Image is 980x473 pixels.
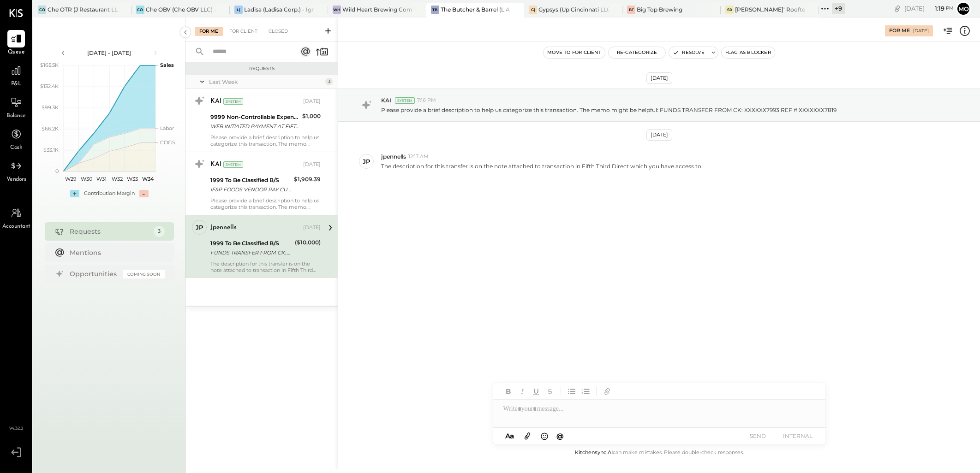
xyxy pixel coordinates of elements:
button: Resolve [669,47,708,58]
div: SR [725,6,734,14]
div: For Client [225,27,262,36]
div: TB [431,6,439,14]
div: [DATE] [303,161,321,168]
div: copy link [893,4,902,13]
button: Mo [956,1,971,16]
div: CO [136,6,144,14]
text: W30 [80,176,92,182]
div: Che OTR (J Restaurant LLC) - Ignite [48,6,118,13]
span: Cash [10,144,22,152]
div: + [70,190,79,197]
button: Italic [516,385,528,397]
a: Queue [0,30,32,57]
button: Move to for client [544,47,605,58]
text: W32 [111,176,122,182]
div: $1,909.39 [294,175,321,184]
button: Ordered List [580,385,592,397]
div: Mentions [70,248,160,257]
span: @ [556,432,564,440]
span: 12:17 AM [408,153,429,160]
div: jpennells [210,223,237,232]
text: W33 [127,176,138,182]
div: 1999 To Be Classified B/S [210,176,291,185]
span: KAI [381,96,391,104]
text: Labor [160,125,174,131]
div: 9999 Non-Controllable Expenses:Other Income and Expenses:To Be Classified P&L [210,112,299,122]
button: Bold [502,385,514,397]
div: ($10,000) [295,238,321,247]
button: SEND [740,430,777,442]
div: 3 [154,226,165,237]
div: IF&P FOODS VENDOR PAY CUST BBCIN THE BUTCHER & BARREL 070725 [210,185,291,194]
div: Please provide a brief description to help us categorize this transaction. The memo might be help... [210,134,321,147]
a: Accountant [0,204,32,231]
a: Balance [0,94,32,120]
button: Flag as Blocker [722,47,775,58]
text: Sales [160,62,174,68]
div: [DATE] [646,129,672,141]
div: Requests [70,227,149,236]
div: Closed [264,27,293,36]
div: [PERSON_NAME]' Rooftop - Ignite [735,6,805,13]
button: Aa [502,431,517,441]
span: Accountant [2,223,30,231]
text: $33.1K [43,147,59,153]
a: Cash [0,125,32,152]
div: FUNDS TRANSFER FROM CK: XXXXXX7993 REF # XXXXXXX7819 [210,248,292,257]
div: BT [627,6,635,14]
div: System [223,161,243,168]
div: Ladisa (Ladisa Corp.) - Ignite [244,6,314,13]
div: Contribution Margin [84,190,135,197]
div: Big Top Brewing [637,6,682,13]
button: Strikethrough [544,385,556,397]
span: Queue [8,48,25,57]
div: + 9 [832,3,845,14]
div: Gypsys (Up Cincinnati LLC) - Ignite [538,6,609,13]
div: System [223,98,243,105]
div: For Me [195,27,223,36]
div: Wild Heart Brewing Company [342,6,412,13]
div: 1999 To Be Classified B/S [210,239,292,248]
div: [DATE] [904,4,954,13]
div: [DATE] [913,28,929,34]
div: CO [38,6,46,14]
span: P&L [11,80,22,89]
div: KAI [210,97,221,106]
div: For Me [889,27,910,35]
span: Vendors [6,176,26,184]
div: jp [196,223,203,232]
span: Balance [6,112,26,120]
button: Add URL [601,385,613,397]
div: The Butcher & Barrel (L Argento LLC) - [GEOGRAPHIC_DATA] [441,6,511,13]
div: WH [333,6,341,14]
div: [DATE] - [DATE] [70,49,149,57]
div: [DATE] [646,72,672,84]
text: W34 [142,176,154,182]
a: Vendors [0,157,32,184]
div: WEB INITIATED PAYMENT AT FIFTH THIRD BANK WEB PAY XXXXXXXXXXXXXXX2125 [210,122,299,131]
div: Please provide a brief description to help us categorize this transaction. The memo might be help... [210,197,321,210]
div: Last Week [209,78,323,86]
button: Re-Categorize [609,47,666,58]
button: Unordered List [566,385,578,397]
text: $132.4K [40,83,59,89]
text: $99.3K [42,104,59,111]
div: Che OBV (Che OBV LLC) - Ignite [146,6,216,13]
div: System [395,97,415,104]
text: $66.2K [42,125,59,132]
span: 7:16 PM [417,97,436,104]
text: COGS [160,139,175,146]
text: $165.5K [40,62,59,68]
button: Underline [530,385,542,397]
button: @ [554,430,567,442]
a: P&L [0,62,32,89]
div: - [139,190,149,197]
div: 3 [325,78,333,85]
text: W31 [96,176,107,182]
span: jpennells [381,153,406,160]
div: [DATE] [303,98,321,105]
span: a [510,432,514,440]
div: KAI [210,160,221,169]
div: The description for this transfer is on the note attached to transaction in Fifth Third Direct wh... [210,260,321,273]
div: Coming Soon [123,270,165,278]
